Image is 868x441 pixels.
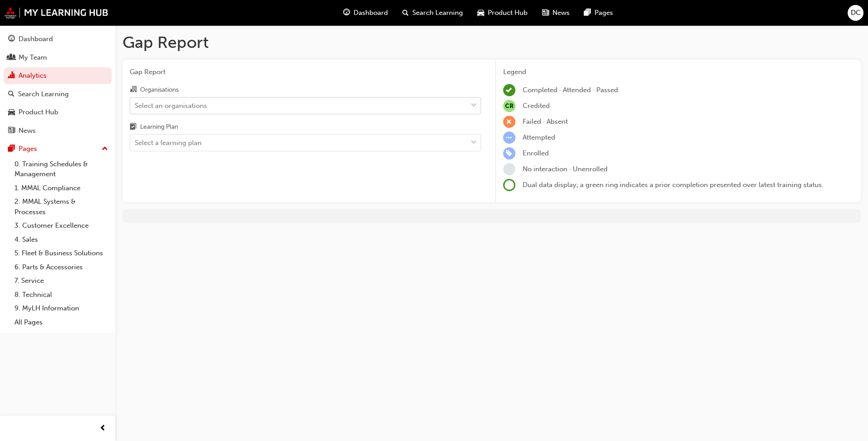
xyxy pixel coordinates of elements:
a: Analytics [4,67,112,84]
span: car-icon [8,108,15,117]
span: Completed · Attended · Passed [523,86,618,94]
span: people-icon [8,54,15,62]
a: car-iconProduct Hub [470,4,535,22]
span: learningRecordVerb_COMPLETE-icon [503,84,515,96]
div: News [19,126,36,136]
a: Search Learning [4,86,112,103]
span: News [552,8,570,18]
span: Attempted [523,133,555,141]
a: 0. Training Schedules & Management [11,157,112,181]
button: DashboardMy TeamAnalyticsSearch LearningProduct HubNews [4,29,112,141]
span: Dashboard [354,8,388,18]
span: guage-icon [343,7,350,19]
a: My Team [4,49,112,66]
div: Select an organisations [135,100,207,111]
a: 4. Sales [11,233,112,247]
span: news-icon [542,7,549,19]
span: Enrolled [523,149,549,157]
div: Product Hub [19,107,58,117]
span: search-icon [402,7,409,19]
div: Organisations [140,85,179,94]
a: 8. Technical [11,288,112,302]
span: car-icon [477,7,484,19]
button: DC [848,5,863,21]
span: prev-icon [99,423,106,434]
a: 7. Service [11,274,112,288]
span: down-icon [471,137,477,149]
a: Dashboard [4,31,112,47]
span: Gap Report [130,67,481,77]
button: Pages [4,141,112,157]
span: Search Learning [412,8,463,18]
a: 1. MMAL Compliance [11,181,112,195]
span: pages-icon [8,145,15,153]
div: Legend [503,67,854,77]
span: Product Hub [488,8,528,18]
span: learningplan-icon [130,123,137,131]
div: Dashboard [19,34,53,44]
h1: Gap Report [123,33,861,52]
div: Learning Plan [140,122,178,131]
a: 2. MMAL Systems & Processes [11,195,112,219]
span: chart-icon [8,72,15,80]
a: All Pages [11,315,112,329]
span: up-icon [102,143,108,155]
a: 3. Customer Excellence [11,219,112,233]
span: Credited [523,102,550,110]
span: learningRecordVerb_NONE-icon [503,163,515,175]
div: Select a learning plan [135,138,202,148]
span: learningRecordVerb_FAIL-icon [503,116,515,128]
div: Search Learning [18,89,69,99]
a: pages-iconPages [577,4,620,22]
span: Failed · Absent [523,117,568,126]
span: down-icon [471,100,477,112]
span: null-icon [503,100,515,112]
span: pages-icon [584,7,591,19]
span: organisation-icon [130,86,137,94]
a: 6. Parts & Accessories [11,260,112,274]
span: No interaction · Unenrolled [523,165,608,173]
a: news-iconNews [535,4,577,22]
img: mmal [5,7,108,19]
span: DC [851,8,861,18]
a: 9. MyLH Information [11,301,112,315]
div: Pages [19,144,37,154]
span: Dual data display; a green ring indicates a prior completion presented over latest training status. [523,181,824,189]
a: Product Hub [4,104,112,121]
div: My Team [19,52,47,63]
span: learningRecordVerb_ATTEMPT-icon [503,131,515,144]
span: Pages [594,8,613,18]
span: search-icon [8,90,14,99]
a: News [4,122,112,139]
span: news-icon [8,127,15,135]
span: learningRecordVerb_ENROLL-icon [503,147,515,160]
a: 5. Fleet & Business Solutions [11,246,112,260]
span: guage-icon [8,35,15,43]
a: search-iconSearch Learning [395,4,470,22]
a: guage-iconDashboard [336,4,395,22]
